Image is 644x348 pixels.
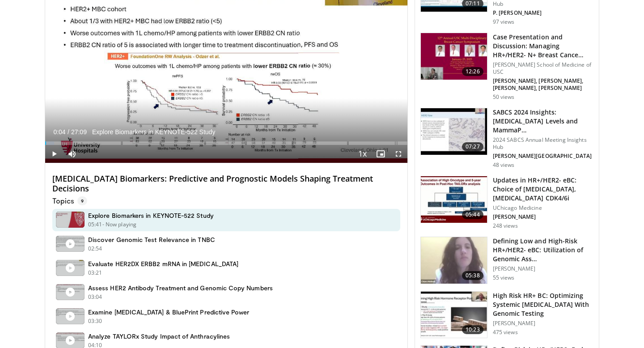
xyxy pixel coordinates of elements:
[420,108,593,169] a: 07:27 SABCS 2024 Insights: [MEDICAL_DATA] Levels and MammaP… 2024 SABCS Annual Meeting Insights H...
[52,174,400,193] h4: [MEDICAL_DATA] Biomarkers: Predictive and Prognostic Models Shaping Treatment Decisions
[493,77,593,92] p: [PERSON_NAME], [PERSON_NAME], [PERSON_NAME], [PERSON_NAME]
[493,291,593,318] h3: High Risk HR+ BC: Optimizing Systemic [MEDICAL_DATA] With Genomic Testing
[421,237,487,284] img: 7af41b73-5746-4a64-b5a6-bbe66b86a171.150x105_q85_crop-smart_upscale.jpg
[493,213,593,221] p: [PERSON_NAME]
[493,204,593,212] p: UChicago Medicine
[88,221,102,229] p: 05:41
[372,145,390,163] button: Enable picture-in-picture mode
[92,128,215,136] span: Explore Biomarkers in KEYNOTE-522 Study
[88,269,102,277] p: 03:21
[53,128,65,136] span: 0:04
[493,265,593,272] p: [PERSON_NAME]
[493,33,593,59] h3: Case Presentation and Discussion: Managing HR+/HER2- N+ Breast Cance…
[493,153,593,160] p: [PERSON_NAME][GEOGRAPHIC_DATA]
[420,33,593,101] a: 12:26 Case Presentation and Discussion: Managing HR+/HER2- N+ Breast Cance… [PERSON_NAME] School ...
[493,93,515,101] p: 50 views
[493,161,515,169] p: 48 views
[493,320,593,327] p: [PERSON_NAME]
[421,292,487,338] img: b4f7c3fa-6579-4dfb-8e93-f570a630368b.150x105_q85_crop-smart_upscale.jpg
[493,18,515,25] p: 97 views
[71,128,87,136] span: 27:09
[493,9,593,17] p: P. [PERSON_NAME]
[45,145,63,163] button: Play
[77,196,87,205] span: 9
[63,145,81,163] button: Mute
[102,221,137,229] p: - Now playing
[88,293,102,301] p: 03:04
[45,141,407,145] div: Progress Bar
[493,61,593,76] p: [PERSON_NAME] School of Medicine of USC
[420,291,593,339] a: 10:23 High Risk HR+ BC: Optimizing Systemic [MEDICAL_DATA] With Genomic Testing [PERSON_NAME] 475...
[462,325,483,334] span: 10:23
[493,176,593,203] h3: Updates in HR+/HER2- eBC: Choice of [MEDICAL_DATA], [MEDICAL_DATA] CDK4/6i
[462,142,483,151] span: 07:27
[88,284,273,292] h4: Assess HER2 Antibody Treatment and Genomic Copy Numbers
[421,108,487,155] img: 75918d58-ac95-4c83-a292-272e71c559d3.150x105_q85_crop-smart_upscale.jpg
[88,245,102,253] p: 02:54
[462,271,483,280] span: 05:38
[88,317,102,325] p: 03:30
[88,308,250,316] h4: Examine [MEDICAL_DATA] & BluePrint Predictive Power
[462,210,483,219] span: 05:44
[52,196,87,205] p: Topics
[493,108,593,135] h3: SABCS 2024 Insights: [MEDICAL_DATA] Levels and MammaP…
[462,67,483,76] span: 12:26
[420,237,593,284] a: 05:38 Defining Low and High-Risk HR+/HER2- eBC: Utilization of Genomic Ass… [PERSON_NAME] 55 views
[493,237,593,263] h3: Defining Low and High-Risk HR+/HER2- eBC: Utilization of Genomic Ass…
[354,145,372,163] button: Playback Rate
[421,33,487,80] img: a4d95751-fb6a-4745-a7ef-8cffd60e6c96.150x105_q85_crop-smart_upscale.jpg
[493,329,518,336] p: 475 views
[88,332,230,340] h4: Analyze TAYLORx Study Impact of Anthracylines
[493,136,593,151] p: 2024 SABCS Annual Meeting Insights Hub
[88,212,214,220] h4: Explore Biomarkers in KEYNOTE-522 Study
[420,176,593,229] a: 05:44 Updates in HR+/HER2- eBC: Choice of [MEDICAL_DATA], [MEDICAL_DATA] CDK4/6i UChicago Medicin...
[88,236,215,244] h4: Discover Genomic Test Relevance in TNBC
[421,176,487,223] img: af598445-fbe9-4a09-b471-4b9ebd35fb0b.150x105_q85_crop-smart_upscale.jpg
[68,128,69,136] span: /
[88,260,238,268] h4: Evaluate HER2DX ERBB2 mRNA in [MEDICAL_DATA]
[390,145,407,163] button: Fullscreen
[493,274,515,281] p: 55 views
[493,222,518,229] p: 248 views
